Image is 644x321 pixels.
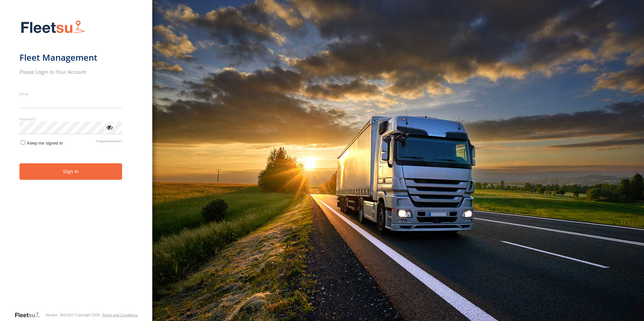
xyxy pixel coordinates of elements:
div: © Copyright 2025 - [71,313,138,317]
a: Visit our Website [14,312,45,318]
button: Sign in [19,163,122,180]
h2: Please Login to Your Account [19,68,122,75]
label: Email [19,91,122,96]
span: Keep me signed in [27,141,63,146]
a: Forgot password? [96,139,122,146]
h1: Fleet Management [19,52,122,63]
label: Password [19,116,122,121]
form: main [19,16,133,311]
a: Terms and Conditions [102,313,138,317]
input: Keep me signed in [21,140,25,145]
img: Fleetsu [19,19,87,36]
div: ViewPassword [106,124,113,130]
div: Version: 309.01 [45,313,71,317]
